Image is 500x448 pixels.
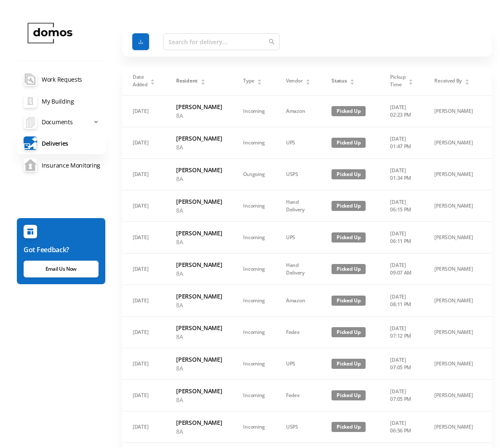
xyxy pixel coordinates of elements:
[17,68,106,90] a: Work Requests
[122,127,166,159] td: [DATE]
[122,348,166,380] td: [DATE]
[424,222,483,253] td: [PERSON_NAME]
[332,327,366,337] span: Picked Up
[132,33,149,50] button: icon: download
[150,78,155,80] i: icon: caret-up
[24,245,99,255] h6: Got Feedback?
[176,332,222,341] p: 8A
[133,73,147,88] span: Date Added
[424,190,483,222] td: [PERSON_NAME]
[390,73,405,88] span: Pickup Time
[17,154,106,176] a: Insurance Monitoring
[176,165,222,174] h6: [PERSON_NAME]
[275,190,321,222] td: Hand Delivery
[424,253,483,285] td: [PERSON_NAME]
[201,78,205,80] i: icon: caret-up
[332,359,366,369] span: Picked Up
[332,264,366,274] span: Picked Up
[122,380,166,411] td: [DATE]
[275,253,321,285] td: Hand Delivery
[176,197,222,206] h6: [PERSON_NAME]
[275,380,321,411] td: Fedex
[257,78,262,83] div: Sort
[176,269,222,278] p: 8A
[380,190,424,222] td: [DATE] 06:15 PM
[465,81,470,84] i: icon: caret-down
[424,317,483,348] td: [PERSON_NAME]
[176,387,222,395] h6: [PERSON_NAME]
[332,296,366,306] span: Picked Up
[122,190,166,222] td: [DATE]
[332,169,366,179] span: Picked Up
[176,418,222,427] h6: [PERSON_NAME]
[163,33,280,50] input: Search for delivery...
[275,317,321,348] td: Fedex
[275,411,321,443] td: USPS
[233,190,275,222] td: Incoming
[275,96,321,127] td: Amazon
[380,348,424,380] td: [DATE] 07:05 PM
[434,77,462,85] span: Received By
[380,285,424,317] td: [DATE] 08:11 PM
[332,201,366,211] span: Picked Up
[176,292,222,301] h6: [PERSON_NAME]
[233,317,275,348] td: Incoming
[332,232,366,243] span: Picked Up
[380,317,424,348] td: [DATE] 07:12 PM
[465,78,470,80] i: icon: caret-up
[380,380,424,411] td: [DATE] 07:05 PM
[305,78,310,83] div: Sort
[176,206,222,215] p: 8A
[424,159,483,190] td: [PERSON_NAME]
[233,159,275,190] td: Outgoing
[424,411,483,443] td: [PERSON_NAME]
[233,411,275,443] td: Incoming
[176,260,222,269] h6: [PERSON_NAME]
[122,96,166,127] td: [DATE]
[275,127,321,159] td: UPS
[350,78,355,80] i: icon: caret-up
[176,355,222,364] h6: [PERSON_NAME]
[24,261,99,277] a: Email Us Now
[275,285,321,317] td: Amazon
[380,159,424,190] td: [DATE] 01:34 PM
[176,111,222,120] p: 8A
[233,222,275,253] td: Incoming
[306,81,310,84] i: icon: caret-down
[233,348,275,380] td: Incoming
[424,348,483,380] td: [PERSON_NAME]
[176,237,222,246] p: 8A
[332,390,366,400] span: Picked Up
[233,380,275,411] td: Incoming
[176,134,222,143] h6: [PERSON_NAME]
[176,229,222,237] h6: [PERSON_NAME]
[465,78,470,83] div: Sort
[257,78,262,80] i: icon: caret-up
[176,174,222,183] p: 8A
[122,285,166,317] td: [DATE]
[380,222,424,253] td: [DATE] 06:11 PM
[176,427,222,436] p: 8A
[17,90,106,112] a: My Building
[201,81,205,84] i: icon: caret-down
[233,127,275,159] td: Incoming
[233,96,275,127] td: Incoming
[332,138,366,148] span: Picked Up
[176,395,222,404] p: 8A
[201,78,206,83] div: Sort
[424,96,483,127] td: [PERSON_NAME]
[150,78,155,83] div: Sort
[409,78,413,80] i: icon: caret-up
[122,222,166,253] td: [DATE]
[17,132,106,154] a: Deliveries
[176,323,222,332] h6: [PERSON_NAME]
[350,81,355,84] i: icon: caret-down
[269,39,275,45] i: icon: search
[409,81,413,84] i: icon: caret-down
[150,81,155,84] i: icon: caret-down
[380,411,424,443] td: [DATE] 06:56 PM
[424,127,483,159] td: [PERSON_NAME]
[275,348,321,380] td: UPS
[275,159,321,190] td: USPS
[122,253,166,285] td: [DATE]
